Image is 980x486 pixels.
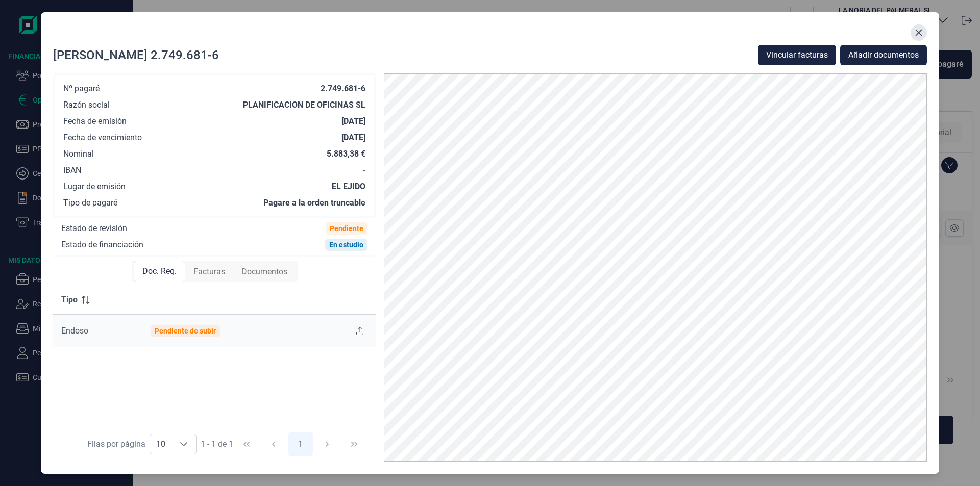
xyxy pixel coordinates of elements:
div: Nº pagaré [63,84,100,94]
div: [DATE] [341,133,365,143]
div: En estudio [329,241,363,249]
div: EL EJIDO [332,182,365,192]
div: PLANIFICACION DE OFICINAS SL [243,100,365,110]
div: Fecha de vencimiento [63,133,142,143]
div: Pagare a la orden truncable [263,198,365,208]
img: PDF Viewer [384,73,927,462]
div: Tipo de pagaré [63,198,117,208]
div: Pendiente [330,224,363,233]
div: Fecha de emisión [63,116,127,126]
span: Doc. Req. [142,265,177,277]
span: Tipo [61,294,78,306]
div: IBAN [63,165,81,175]
div: Pendiente de subir [155,327,216,335]
button: Vincular facturas [758,45,836,65]
button: Close [911,24,927,41]
div: [DATE] [341,116,365,126]
span: Añadir documentos [848,49,919,61]
span: Vincular facturas [766,49,828,61]
div: Razón social [63,100,110,110]
div: Filas por página [87,438,145,450]
div: Estado de financiación [61,240,143,250]
button: Last Page [342,432,366,456]
button: Añadir documentos [840,45,927,65]
span: 10 [150,434,171,454]
span: 1 - 1 de 1 [201,440,233,448]
div: - [362,165,365,175]
div: [PERSON_NAME] 2.749.681-6 [53,47,219,63]
span: Documentos [241,266,287,278]
button: Page 1 [288,432,313,456]
span: Facturas [193,266,225,278]
div: 2.749.681-6 [321,84,365,94]
div: 5.883,38 € [327,149,365,159]
button: Next Page [315,432,339,456]
div: Estado de revisión [61,223,127,234]
div: Nominal [63,149,94,159]
span: Endoso [61,326,88,336]
div: Lugar de emisión [63,182,126,192]
button: Previous Page [261,432,286,456]
div: Documentos [233,262,296,282]
div: Choose [171,434,196,454]
div: Facturas [185,262,233,282]
button: First Page [234,432,259,456]
div: Doc. Req. [134,261,185,282]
